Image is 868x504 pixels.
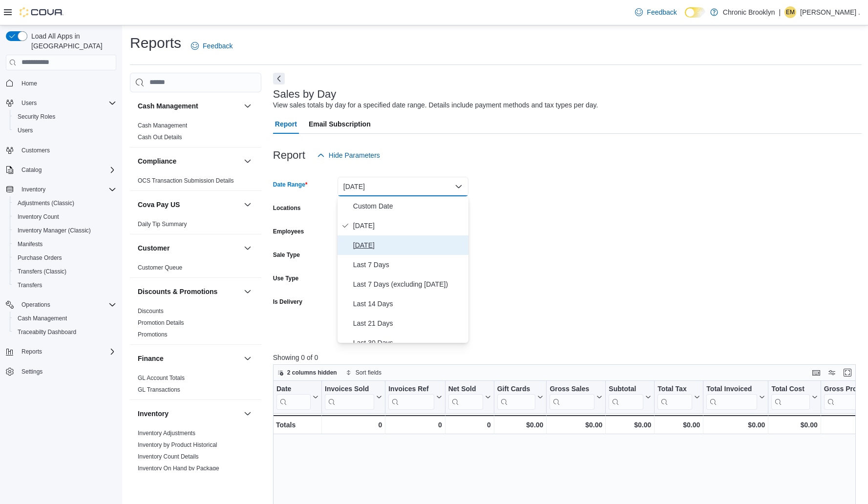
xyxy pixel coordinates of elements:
[609,384,643,394] div: Subtotal
[10,110,120,124] button: Security Roles
[18,145,54,156] a: Customers
[657,419,700,431] div: $0.00
[14,225,95,236] a: Inventory Manager (Classic)
[273,228,304,235] label: Employees
[388,384,434,409] div: Invoices Ref
[784,6,796,18] div: Eddie Morales .
[21,99,37,107] span: Users
[138,220,187,228] span: Daily Tip Summary
[273,149,305,161] h3: Report
[138,122,187,129] span: Cash Management
[138,319,184,326] a: Promotion Details
[287,369,337,377] span: 2 columns hidden
[138,465,219,472] a: Inventory On Hand by Package
[18,164,116,176] span: Catalog
[338,196,468,343] div: Select listbox
[771,384,817,409] button: Total Cost
[138,354,240,363] button: Finance
[130,218,261,234] div: Cova Pay US
[14,211,63,223] a: Inventory Count
[138,307,164,315] span: Discounts
[10,265,120,278] button: Transfers (Classic)
[130,262,261,277] div: Customer
[275,114,297,134] span: Report
[2,298,120,312] button: Operations
[138,200,180,210] h3: Cova Pay US
[448,384,483,409] div: Net Sold
[2,364,120,378] button: Settings
[273,274,298,282] label: Use Type
[342,367,385,378] button: Sort fields
[356,369,381,377] span: Sort fields
[388,419,442,431] div: 0
[497,384,535,409] div: Gift Card Sales
[242,408,254,420] button: Inventory
[138,243,169,253] h3: Customer
[138,177,234,185] span: OCS Transaction Submission Details
[138,101,240,111] button: Cash Management
[388,384,434,394] div: Invoices Ref
[353,239,465,251] span: [DATE]
[14,111,116,123] span: Security Roles
[657,384,692,409] div: Total Tax
[138,430,195,437] a: Inventory Adjustments
[21,80,37,87] span: Home
[138,264,182,272] span: Customer Queue
[21,147,50,154] span: Customers
[27,31,116,51] span: Load All Apps in [GEOGRAPHIC_DATA]
[14,197,78,209] a: Adjustments (Classic)
[273,73,285,84] button: Next
[10,210,120,224] button: Inventory Count
[18,184,49,195] button: Inventory
[779,6,781,18] p: |
[325,384,374,394] div: Invoices Sold
[353,317,465,329] span: Last 21 Days
[138,319,184,327] span: Promotion Details
[18,315,67,322] span: Cash Management
[631,2,680,22] a: Feedback
[18,268,66,275] span: Transfers (Classic)
[771,419,817,431] div: $0.00
[448,419,490,431] div: 0
[242,353,254,364] button: Finance
[325,419,382,431] div: 0
[10,325,120,339] button: Traceabilty Dashboard
[138,221,187,228] a: Daily Tip Summary
[771,384,809,394] div: Total Cost
[18,126,33,134] span: Users
[497,384,543,409] button: Gift Cards
[14,313,116,324] span: Cash Management
[14,252,116,264] span: Purchase Orders
[18,227,91,234] span: Inventory Manager (Classic)
[138,464,219,472] span: Inventory On Hand by Package
[273,353,862,362] p: Showing 0 of 0
[10,251,120,265] button: Purchase Orders
[138,441,217,448] a: Inventory by Product Historical
[130,120,261,147] div: Cash Management
[14,197,116,209] span: Adjustments (Classic)
[273,88,337,100] h3: Sales by Day
[18,144,116,156] span: Customers
[14,225,116,236] span: Inventory Manager (Classic)
[138,156,176,166] h3: Compliance
[273,100,598,110] div: View sales totals by day for a specified date range. Details include payment methods and tax type...
[138,101,198,111] h3: Cash Management
[14,111,59,123] a: Security Roles
[14,279,46,291] a: Transfers
[138,134,182,141] a: Cash Out Details
[14,266,70,277] a: Transfers (Classic)
[130,372,261,399] div: Finance
[14,211,116,223] span: Inventory Count
[685,7,705,18] input: Dark Mode
[273,298,302,306] label: Is Delivery
[21,368,42,376] span: Settings
[14,313,71,324] a: Cash Management
[138,243,240,253] button: Customer
[497,419,543,431] div: $0.00
[138,453,199,460] a: Inventory Count Details
[800,6,860,18] p: [PERSON_NAME] .
[771,384,809,409] div: Total Cost
[706,384,757,394] div: Total Invoiced
[20,7,64,17] img: Cova
[242,155,254,167] button: Compliance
